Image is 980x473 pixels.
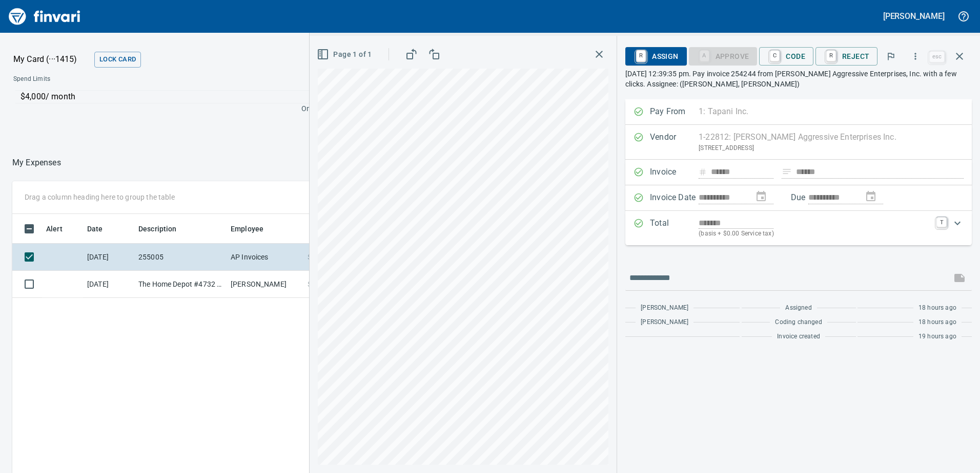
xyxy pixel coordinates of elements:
span: 19 hours ago [918,332,956,342]
span: This records your message into the invoice and notifies anyone mentioned [947,266,972,290]
span: Employee [231,223,277,235]
span: Page 1 of 1 [319,48,372,61]
span: Date [87,223,116,235]
span: Alert [46,223,63,235]
p: [DATE] 12:39:35 pm. Pay invoice 254244 from [PERSON_NAME] Aggressive Enterprises, Inc. with a few... [625,69,972,89]
nav: breadcrumb [12,157,61,169]
h5: [PERSON_NAME] [883,11,945,21]
span: Spend Limits [13,74,198,84]
p: Total [650,217,699,239]
span: Description [138,223,177,235]
span: Lock Card [99,54,136,66]
span: Employee [231,223,263,235]
a: R [636,50,646,61]
a: R [826,50,836,61]
img: Finvari [6,4,83,29]
span: $ [308,252,312,262]
span: [PERSON_NAME] [641,303,688,313]
button: CCode [759,47,813,66]
span: Description [138,223,190,235]
p: (basis + $0.00 Service tax) [699,229,930,239]
td: [DATE] [83,244,134,271]
button: RAssign [625,47,686,66]
div: Expand [625,211,972,245]
button: Page 1 of 1 [315,45,376,64]
span: Invoice created [777,332,820,342]
div: Coding Required [689,51,758,60]
td: [DATE] [83,271,134,298]
span: Alert [46,223,76,235]
span: Coding changed [775,317,822,328]
span: Assign [634,48,678,65]
a: T [936,217,947,227]
p: Drag a column heading here to group the table [25,192,175,202]
span: $ [308,279,312,289]
button: Lock Card [94,52,141,68]
p: My Expenses [12,157,61,169]
span: Assigned [785,303,811,313]
a: C [770,50,780,61]
span: Date [87,223,103,235]
td: The Home Depot #4732 [GEOGRAPHIC_DATA] [GEOGRAPHIC_DATA] [134,271,227,298]
p: My Card (···1415) [13,53,90,66]
span: [PERSON_NAME] [641,317,688,328]
button: [PERSON_NAME] [881,8,947,24]
p: Online allowed [5,103,349,114]
span: 18 hours ago [918,303,956,313]
p: $4,000 / month [21,91,342,103]
button: Flag [880,45,902,68]
span: 18 hours ago [918,317,956,328]
td: 255005 [134,244,227,271]
span: Close invoice [927,44,972,69]
td: [PERSON_NAME] [227,271,303,298]
button: RReject [815,47,877,66]
span: Reject [824,48,869,65]
button: More [904,45,927,68]
td: AP Invoices [227,244,303,271]
a: esc [929,51,945,62]
span: Code [767,48,805,65]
